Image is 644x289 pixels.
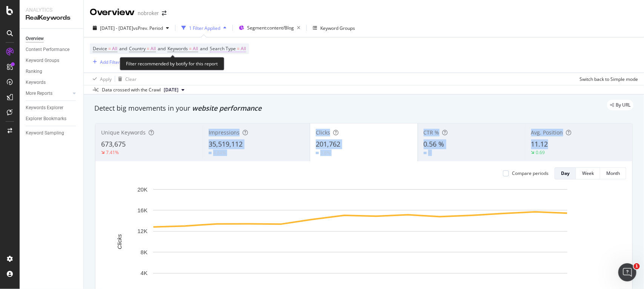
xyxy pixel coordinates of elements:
[237,45,240,52] span: =
[147,45,149,52] span: =
[151,43,156,54] span: All
[189,45,192,52] span: =
[120,57,224,70] div: Filter recommended by botify for this report
[26,79,46,87] div: Keywords
[26,35,44,43] div: Overview
[168,45,188,52] span: Keywords
[320,150,330,156] div: 3.8%
[90,6,135,19] div: Overview
[162,11,166,16] div: arrow-right-arrow-left
[213,150,226,156] div: 4.84%
[101,139,126,148] span: 673,675
[137,228,148,235] text: 12K
[138,9,159,17] div: nobroker
[101,129,146,136] span: Unique Keywords
[316,129,330,136] span: Clicks
[26,57,59,65] div: Keyword Groups
[26,129,64,137] div: Keyword Sampling
[555,167,576,179] button: Day
[579,76,638,82] div: Switch back to Simple mode
[189,25,220,31] div: 1 Filter Applied
[607,100,633,110] div: legacy label
[26,104,63,112] div: Keywords Explorer
[108,45,111,52] span: =
[210,45,236,52] span: Search Type
[531,139,548,148] span: 11.12
[26,90,71,97] a: More Reports
[26,46,78,54] a: Content Performance
[93,45,107,52] span: Device
[158,45,166,52] span: and
[424,129,440,136] span: CTR %
[536,149,545,156] div: 0.69
[26,46,69,54] div: Content Performance
[26,68,78,76] a: Ranking
[600,167,626,179] button: Month
[316,139,340,148] span: 201,762
[576,167,600,179] button: Week
[209,139,243,148] span: 35,519,112
[102,87,161,93] div: Data crossed with the Crawl
[26,115,66,123] div: Explorer Bookmarks
[576,73,638,85] button: Switch back to Simple mode
[26,90,52,97] div: More Reports
[606,170,620,176] div: Month
[125,76,137,82] div: Clear
[320,25,355,31] div: Keyword Groups
[164,87,178,93] span: 2025 Sep. 1st
[26,57,78,65] a: Keyword Groups
[618,263,636,281] iframe: Intercom live chat
[90,22,172,34] button: [DATE] - [DATE]vsPrev. Period
[137,207,148,213] text: 16K
[26,6,77,14] div: Analytics
[316,152,319,154] img: Equal
[141,270,148,276] text: 4K
[141,249,148,255] text: 8K
[310,22,358,34] button: Keyword Groups
[200,45,208,52] span: and
[26,68,42,76] div: Ranking
[241,43,246,54] span: All
[90,57,120,66] button: Add Filter
[236,22,303,34] button: Segment:content/Blog
[26,129,78,137] a: Keyword Sampling
[119,45,127,52] span: and
[26,79,78,87] a: Keywords
[129,45,146,52] span: Country
[161,85,188,94] button: [DATE]
[531,129,563,136] span: Avg. Position
[428,150,431,156] div: 0
[209,152,212,154] img: Equal
[100,76,112,82] div: Apply
[26,35,78,43] a: Overview
[26,115,78,123] a: Explorer Bookmarks
[100,59,120,65] div: Add Filter
[106,149,119,156] div: 7.41%
[115,73,137,85] button: Clear
[512,170,549,176] div: Compare periods
[26,14,77,22] div: RealKeywords
[209,129,240,136] span: Impressions
[100,25,133,31] span: [DATE] - [DATE]
[193,43,198,54] span: All
[582,170,594,176] div: Week
[424,152,427,154] img: Equal
[133,25,163,31] span: vs Prev. Period
[424,139,444,148] span: 0.56 %
[247,25,294,31] span: Segment: content/Blog
[561,170,570,176] div: Day
[616,103,630,107] span: By URL
[178,22,229,34] button: 1 Filter Applied
[116,234,123,249] text: Clicks
[137,186,148,193] text: 20K
[634,263,640,269] span: 1
[112,43,117,54] span: All
[26,104,78,112] a: Keywords Explorer
[90,73,112,85] button: Apply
